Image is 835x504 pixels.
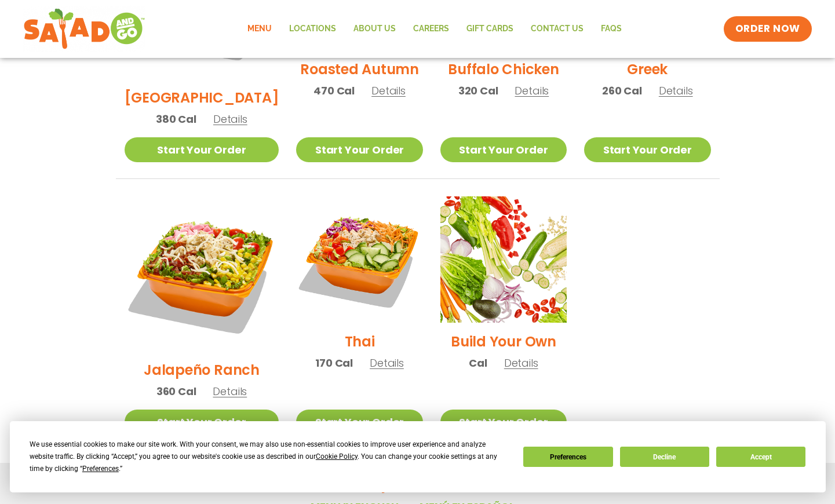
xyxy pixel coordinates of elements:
span: Preferences [82,465,119,473]
a: Start Your Order [584,137,710,162]
span: 320 Cal [458,83,498,98]
span: Cal [469,355,487,371]
span: Details [213,384,247,399]
span: 380 Cal [156,111,196,127]
span: Cookie Policy [316,452,358,461]
a: Start Your Order [440,410,567,434]
button: Accept [716,447,805,467]
h2: Jalapeño Ranch [144,360,260,380]
span: 170 Cal [315,355,353,371]
span: 360 Cal [156,384,196,399]
h2: Thai [345,331,375,352]
span: Details [515,83,549,98]
h2: Roasted Autumn [300,59,419,79]
a: Contact Us [522,16,592,42]
a: GIFT CARDS [458,16,522,42]
a: ORDER NOW [724,16,812,42]
a: Start Your Order [125,137,279,162]
h2: Greek [627,59,668,79]
a: Start Your Order [296,137,422,162]
a: Start Your Order [296,410,422,434]
span: Details [370,356,404,370]
button: Preferences [523,447,612,467]
a: About Us [345,16,404,42]
h2: Build Your Own [451,331,556,352]
span: Details [213,112,247,126]
span: Details [504,356,538,370]
img: Product photo for Thai Salad [296,196,422,323]
a: Careers [404,16,458,42]
span: 470 Cal [313,83,355,98]
a: FAQs [592,16,630,42]
span: 260 Cal [602,83,642,98]
a: Start Your Order [440,137,567,162]
nav: Menu [239,16,630,42]
img: new-SAG-logo-768×292 [23,6,145,52]
div: Cookie Consent Prompt [10,421,826,492]
button: Decline [620,447,709,467]
h2: Buffalo Chicken [448,59,559,79]
h2: [GEOGRAPHIC_DATA] [125,87,279,108]
div: We use essential cookies to make our site work. With your consent, we may also use non-essential ... [30,439,509,475]
span: Details [371,83,406,98]
a: Start Your Order [125,410,279,434]
a: Locations [280,16,345,42]
img: Product photo for Build Your Own [440,196,567,323]
img: Product photo for Jalapeño Ranch Salad [125,196,279,351]
span: ORDER NOW [735,22,800,36]
span: Details [659,83,693,98]
a: Menu [239,16,280,42]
